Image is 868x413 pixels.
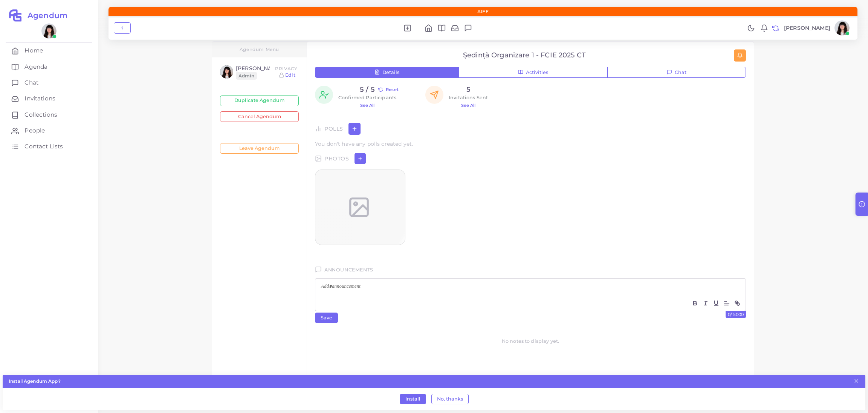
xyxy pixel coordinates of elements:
[9,378,61,384] strong: Install Agendum App?
[425,86,488,110] a: 5Invitations SentSee All
[6,75,92,91] a: Chat
[338,94,396,102] p: Confirmed Participants
[435,24,448,32] li: Agenda
[448,24,462,32] li: Invitations
[6,107,92,123] a: Collections
[220,111,299,122] button: Cancel Agendum
[315,67,459,78] button: Details
[6,139,92,154] a: Contact Lists
[728,312,730,317] span: 0
[24,142,63,151] span: Contact Lists
[108,7,857,16] div: AIEE
[449,94,488,102] p: Invitations Sent
[275,66,297,71] span: Privacy
[526,70,548,75] span: Activities
[24,94,55,103] span: Invitations
[315,140,746,148] span: You don't have any polls created yet.
[6,59,92,75] a: Agenda
[315,313,338,323] button: Save
[400,394,426,404] button: Install
[382,70,399,75] span: Details
[220,96,299,106] button: Duplicate Agendum
[462,24,475,32] li: Chat
[357,86,399,94] p: Reset
[6,91,92,106] a: Invitations
[315,86,396,110] a: 5 / 5ResetConfirmed ParticipantsSee All
[463,51,586,60] h4: Ședință Organizare 1 - FCIE 2025 CT
[24,46,43,55] span: Home
[675,70,686,75] span: Chat
[607,67,746,78] button: Chat
[422,24,435,32] li: Home
[458,67,608,78] button: Activities
[324,156,349,162] h6: Photos
[324,126,343,132] h6: Polls
[321,338,740,344] h6: No notes to display yet.
[449,102,488,109] p: See All
[24,79,38,87] span: Chat
[220,143,299,154] button: Leave Agendum
[240,47,279,52] h5: Agendum Menu
[726,311,746,318] small: / 5000
[338,102,396,109] p: See All
[784,24,830,32] p: [PERSON_NAME]
[853,376,859,386] button: Close
[24,63,47,71] span: Agenda
[236,65,282,72] h4: [PERSON_NAME]
[236,72,257,79] span: Admin
[324,267,373,273] h6: Announcements
[401,24,414,32] li: New Agendum
[24,111,57,119] span: Collections
[6,123,92,139] a: People
[6,43,92,59] a: Home
[315,170,405,245] swiper-slide: 1 / 1
[22,11,67,20] h2: Agendum
[431,394,469,404] button: No, thanks
[24,126,45,135] span: People
[285,72,295,79] a: Edit
[449,86,488,94] h4: 5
